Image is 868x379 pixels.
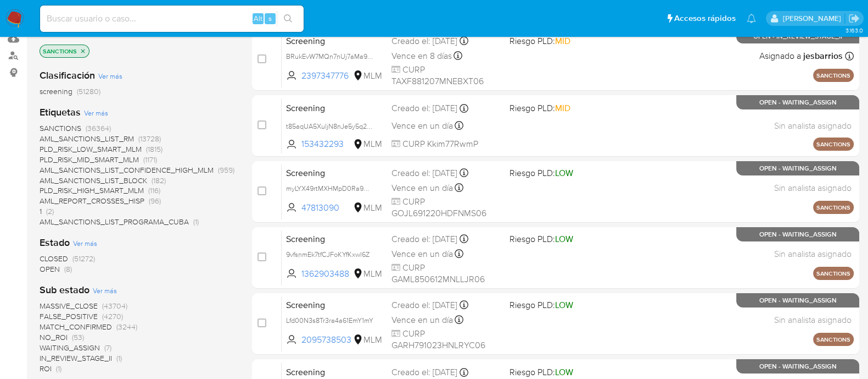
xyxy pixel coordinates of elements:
a: Salir [848,13,860,24]
span: Alt [254,13,262,24]
span: 3.163.0 [845,26,863,35]
span: Accesos rápidos [674,13,736,24]
span: s [268,13,272,24]
button: search-icon [277,11,299,26]
input: Buscar usuario o caso... [40,12,304,26]
a: Notificaciones [747,14,756,23]
p: anamaria.arriagasanchez@mercadolibre.com.mx [782,13,844,24]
